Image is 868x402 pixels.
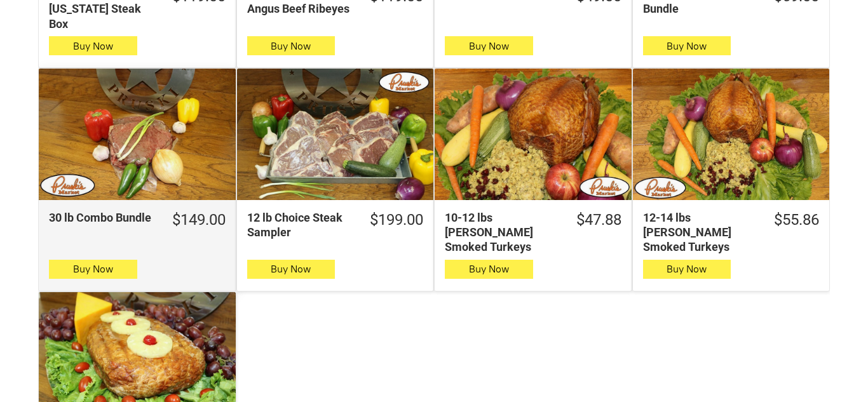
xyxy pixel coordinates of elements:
button: Buy Now [445,36,533,55]
div: $199.00 [370,210,423,230]
span: Buy Now [271,40,311,52]
span: Buy Now [469,40,509,52]
button: Buy Now [445,260,533,279]
div: 12 lb Choice Steak Sampler [247,210,353,240]
span: Buy Now [73,40,113,52]
span: Buy Now [271,263,311,275]
button: Buy Now [643,36,731,55]
span: Buy Now [667,40,707,52]
a: $199.0012 lb Choice Steak Sampler [237,210,434,240]
button: Buy Now [247,260,336,279]
button: Buy Now [247,36,336,55]
button: Buy Now [643,260,731,279]
span: Buy Now [469,263,509,275]
a: 12 lb Choice Steak Sampler [237,69,434,199]
div: $55.86 [774,210,819,230]
div: 30 lb Combo Bundle [49,210,154,225]
a: 30 lb Combo Bundle [39,69,236,199]
button: Buy Now [49,260,137,279]
a: $149.0030 lb Combo Bundle [39,210,236,230]
a: 10-12 lbs Pruski&#39;s Smoked Turkeys [435,69,632,199]
div: $149.00 [172,210,226,230]
span: Buy Now [667,263,707,275]
button: Buy Now [49,36,137,55]
div: 10-12 lbs [PERSON_NAME] Smoked Turkeys [445,210,559,255]
div: $47.88 [576,210,621,230]
a: $55.8612-14 lbs [PERSON_NAME] Smoked Turkeys [633,210,830,255]
div: 12-14 lbs [PERSON_NAME] Smoked Turkeys [643,210,757,255]
a: 12-14 lbs Pruski&#39;s Smoked Turkeys [633,69,830,199]
span: Buy Now [73,263,113,275]
a: $47.8810-12 lbs [PERSON_NAME] Smoked Turkeys [435,210,632,255]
